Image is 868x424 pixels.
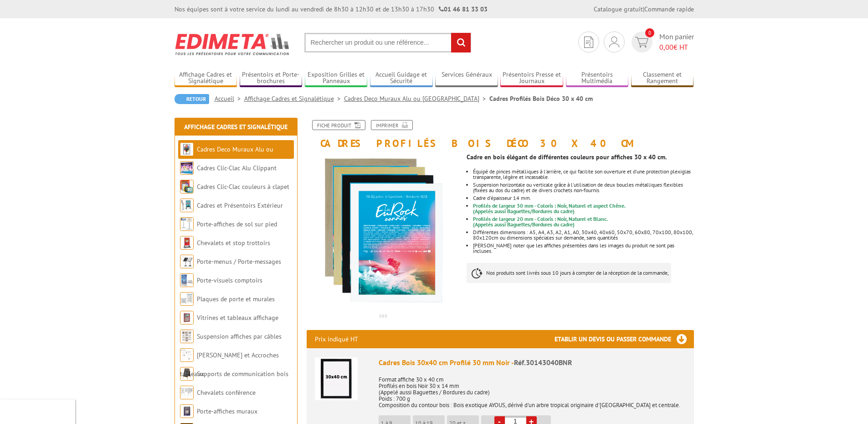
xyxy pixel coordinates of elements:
[635,37,648,47] img: devis rapide
[659,42,694,52] span: € HT
[180,180,194,194] img: Cadres Clic-Clac couleurs à clapet
[439,5,488,13] strong: 01 46 81 33 03
[473,169,693,180] li: Équipé de pinces métalliques à l'arrière, ce qui facilite son ouverture et d'une protection plexi...
[645,28,654,37] span: 0
[304,33,471,52] input: Rechercher un produit ou une référence...
[584,37,593,48] img: devis rapide
[467,153,667,161] strong: Cadre en bois élégant de différentes couleurs pour affiches 30 x 40 cm.
[197,201,283,209] a: Cadres et Présentoirs Extérieur
[180,348,194,362] img: Cimaises et Accroches tableaux
[473,195,693,201] li: Cadre d'épaisseur 14 mm.
[659,31,694,52] span: Mon panier
[175,27,291,61] img: Edimeta
[184,123,288,131] a: Affichage Cadres et Signalétique
[175,5,488,14] div: Nos équipes sont à votre service du lundi au vendredi de 8h30 à 12h30 et de 13h30 à 17h30
[240,71,303,86] a: Présentoirs et Porte-brochures
[500,71,563,86] a: Présentoirs Presse et Journaux
[555,330,694,348] h3: Etablir un devis ou passer commande
[514,358,572,367] span: Réf.30143040BNR
[305,71,368,86] a: Exposition Grilles et Panneaux
[197,314,278,322] a: Vitrines et tableaux affichage
[180,386,194,399] img: Chevalets conférence
[566,71,629,86] a: Présentoirs Multimédia
[379,370,686,408] p: Format affiche 30 x 40 cm Profilés en bois Noir 30 x 14 mm (Appelé aussi Baguettes / Bordures du ...
[315,330,358,348] p: Prix indiqué HT
[371,120,413,130] a: Imprimer
[180,311,194,325] img: Vitrines et tableaux affichage
[467,263,671,283] p: Nos produits sont livrés sous 10 jours à compter de la réception de la commande,
[180,255,194,268] img: Porte-menus / Porte-messages
[215,94,244,103] a: Accueil
[197,332,282,340] a: Suspension affiches par câbles
[180,217,194,231] img: Porte-affiches de sol sur pied
[197,295,275,303] a: Plaques de porte et murales
[180,273,194,287] img: Porte-visuels comptoirs
[180,292,194,306] img: Plaques de porte et murales
[180,199,194,212] img: Cadres et Présentoirs Extérieur
[629,31,694,52] a: devis rapide 0 Mon panier 0,00€ HT
[197,164,277,172] a: Cadres Clic-Clac Alu Clippant
[315,357,358,400] img: Cadres Bois 30x40 cm Profilé 30 mm Noir
[180,142,194,156] img: Cadres Deco Muraux Alu ou Bois
[594,5,694,14] div: |
[473,182,693,193] li: Suspension horizontale ou verticale grâce à l'utilisation de deux boucles métalliques flexibles (...
[473,215,608,222] font: Profilés de largeur 20 mm - Coloris : Noir, Naturel et Blanc.
[473,243,693,254] li: [PERSON_NAME] noter que les affiches présentées dans les images du produit ne sont pas incluses.
[473,202,626,215] font: (Appelés aussi Baguettes/Bordures du cadre)
[370,71,433,86] a: Accueil Guidage et Sécurité
[435,71,498,86] a: Services Généraux
[644,5,694,13] a: Commande rapide
[197,388,256,397] a: Chevalets conférence
[197,239,270,247] a: Chevalets et stop trottoirs
[451,33,471,52] input: rechercher
[197,407,257,415] a: Porte-affiches muraux
[180,330,194,343] img: Suspension affiches par câbles
[180,404,194,418] img: Porte-affiches muraux
[344,94,489,103] a: Cadres Deco Muraux Alu ou [GEOGRAPHIC_DATA]
[197,220,277,228] a: Porte-affiches de sol sur pied
[197,257,281,266] a: Porte-menus / Porte-messages
[473,215,608,228] font: (Appelés aussi Baguettes/Bordures du cadre)
[244,94,344,103] a: Affichage Cadres et Signalétique
[180,145,273,172] a: Cadres Deco Muraux Alu ou [GEOGRAPHIC_DATA]
[197,183,289,191] a: Cadres Clic-Clac couleurs à clapet
[175,71,237,86] a: Affichage Cadres et Signalétique
[175,94,209,104] a: Retour
[594,5,643,13] a: Catalogue gratuit
[631,71,694,86] a: Classement et Rangement
[197,276,262,284] a: Porte-visuels comptoirs
[609,37,619,47] img: devis rapide
[473,202,626,209] font: Profilés de largeur 30 mm - Coloris : Noir, Naturel et aspect Chêne.
[312,120,365,130] a: Fiche produit
[473,230,693,241] li: Différentes dimensions : A5, A4, A3, A2, A1, A0, 30x40, 40x60, 50x70, 60x80, 70x100, 80x100, 80x1...
[379,357,686,368] div: Cadres Bois 30x40 cm Profilé 30 mm Noir -
[197,370,288,378] a: Supports de communication bois
[489,94,593,103] li: Cadres Profilés Bois Déco 30 x 40 cm
[307,153,460,307] img: cadre_bois_clic_clac_30x40_profiles_blanc.png
[180,236,194,250] img: Chevalets et stop trottoirs
[180,351,279,378] a: [PERSON_NAME] et Accroches tableaux
[659,42,673,52] span: 0,00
